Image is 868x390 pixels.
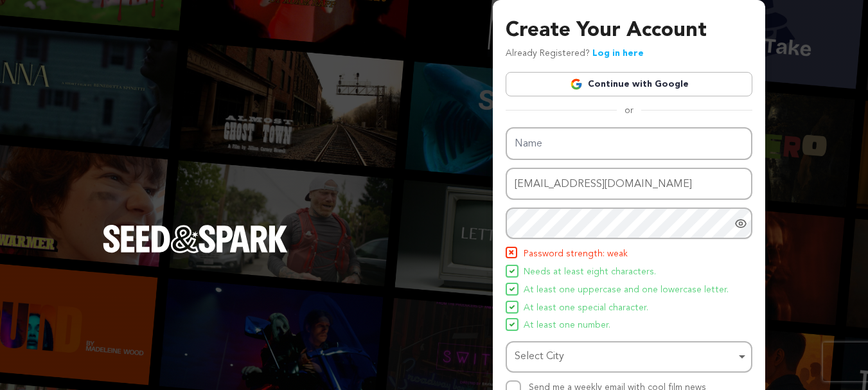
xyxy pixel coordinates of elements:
[506,72,752,96] a: Continue with Google
[524,265,656,280] span: Needs at least eight characters.
[103,225,288,279] a: Seed&Spark Homepage
[509,305,515,310] img: Seed&Spark Icon
[507,248,516,257] img: Seed&Spark Icon
[734,217,747,230] a: Show password as plain text. Warning: this will display your password on the screen.
[592,49,644,58] a: Log in here
[509,287,515,292] img: Seed&Spark Icon
[524,283,729,298] span: At least one uppercase and one lowercase letter.
[515,348,736,366] div: Select City
[617,104,641,117] span: or
[509,322,515,327] img: Seed&Spark Icon
[524,247,628,262] span: Password strength: weak
[570,78,583,91] img: Google logo
[506,15,752,46] h3: Create Your Account
[103,225,288,253] img: Seed&Spark Logo
[524,318,610,333] span: At least one number.
[509,269,515,274] img: Seed&Spark Icon
[524,301,648,316] span: At least one special character.
[506,46,644,62] p: Already Registered?
[506,168,752,200] input: Email address
[506,127,752,160] input: Name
